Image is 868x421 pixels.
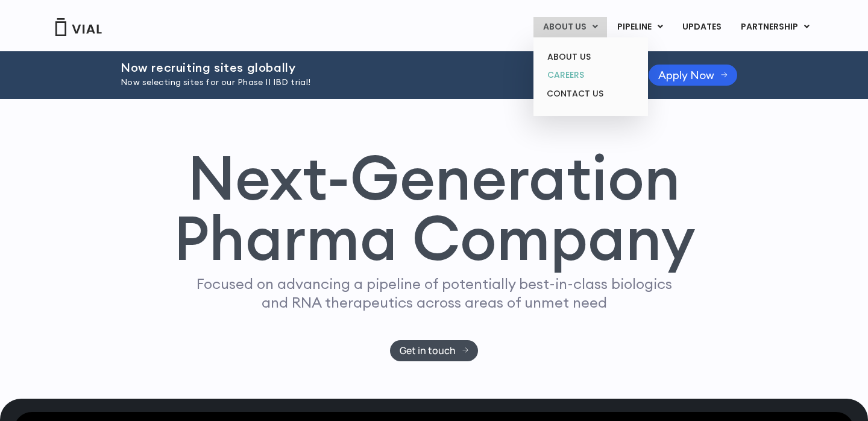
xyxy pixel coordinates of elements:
a: Get in touch [390,340,479,361]
a: ABOUT USMenu Toggle [533,17,607,37]
p: Now selecting sites for our Phase II IBD trial! [121,76,618,89]
a: PARTNERSHIPMenu Toggle [731,17,819,37]
a: Apply Now [649,65,737,86]
a: CAREERS [538,66,643,84]
a: ABOUT US [538,48,643,66]
h1: Next-Generation Pharma Company [173,147,695,269]
a: PIPELINEMenu Toggle [608,17,672,37]
h2: Now recruiting sites globally [121,61,618,74]
p: Focused on advancing a pipeline of potentially best-in-class biologics and RNA therapeutics acros... [191,274,677,312]
a: CONTACT US [538,84,643,104]
span: Get in touch [400,346,456,355]
span: Apply Now [658,71,714,80]
img: Vial Logo [54,18,102,36]
a: UPDATES [673,17,731,37]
